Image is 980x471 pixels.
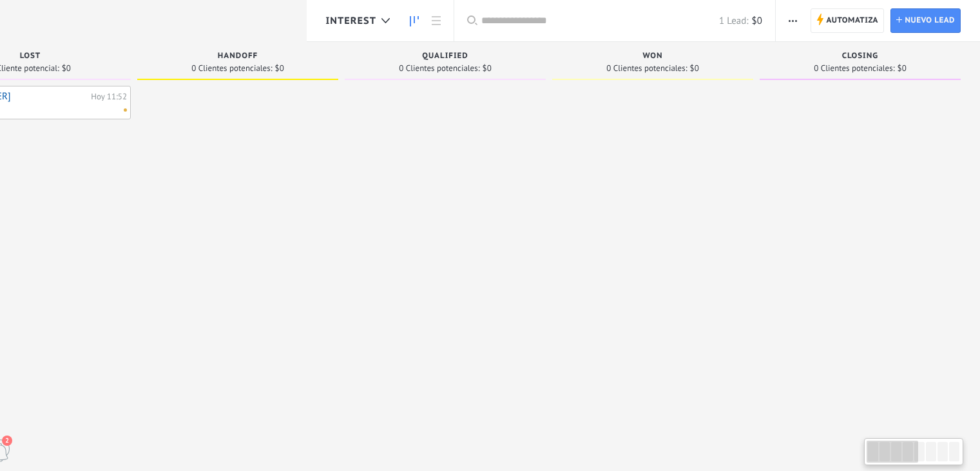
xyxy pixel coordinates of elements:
[483,65,492,72] span: $0
[606,65,687,72] span: 0 Clientes potenciales:
[422,52,468,61] span: Qualified
[766,52,954,63] div: Closing
[842,52,879,61] span: Closing
[814,65,894,72] span: 0 Clientes potenciales:
[124,108,127,112] span: No hay nada asignado
[20,52,41,61] span: Lost
[690,65,699,72] span: $0
[275,65,284,72] span: $0
[2,436,12,446] span: 2
[191,65,272,72] span: 0 Clientes potenciales:
[642,52,662,61] span: Won
[351,52,539,63] div: Qualified
[144,52,332,63] div: Handoff
[826,9,878,32] span: Automatiza
[890,8,961,33] a: Nuevo lead
[559,52,747,63] div: Won
[898,65,907,72] span: $0
[399,65,479,72] span: 0 Clientes potenciales:
[62,65,71,72] span: $0
[719,15,748,27] span: 1 Lead:
[326,15,376,27] span: Interest
[218,52,258,61] span: Handoff
[905,9,955,32] span: Nuevo lead
[811,8,884,33] a: Automatiza
[91,92,127,101] div: Hoy 11:52
[752,15,762,27] span: $0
